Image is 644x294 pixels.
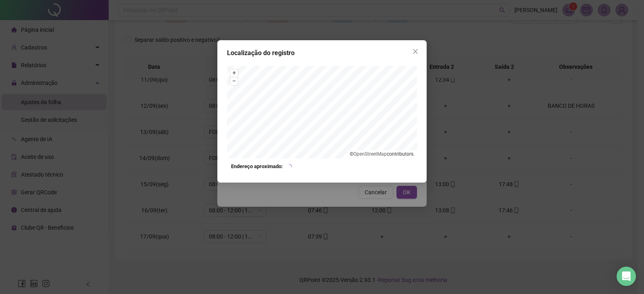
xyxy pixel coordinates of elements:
button: – [230,77,238,85]
a: OpenStreetMap [353,151,387,157]
li: © contributors. [350,151,415,157]
span: loading [286,164,292,170]
button: Close [409,45,422,58]
div: Open Intercom Messenger [617,267,636,286]
span: close [412,48,419,55]
button: + [230,69,238,77]
strong: Endereço aproximado: [231,162,283,171]
div: Localização do registro [227,48,417,58]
